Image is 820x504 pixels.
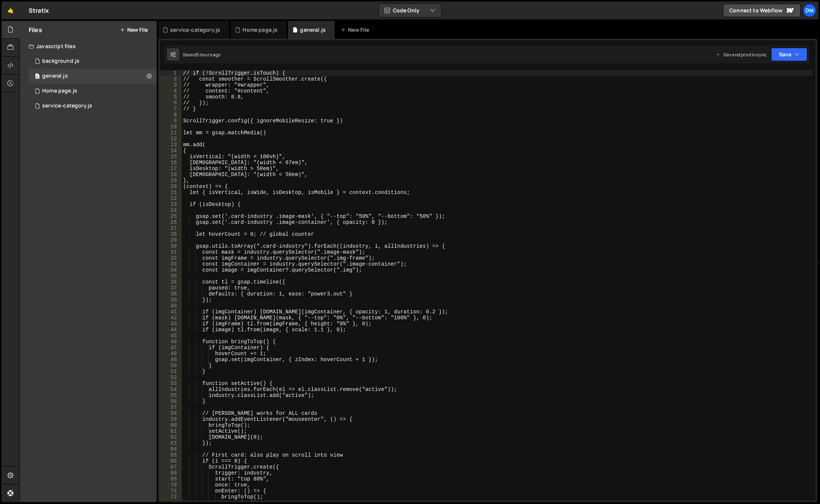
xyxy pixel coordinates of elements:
[196,51,221,58] div: 5 hours ago
[160,297,182,303] div: 39
[160,130,182,136] div: 11
[29,54,157,69] div: 16575/45066.js
[160,267,182,273] div: 34
[160,237,182,243] div: 29
[160,476,182,482] div: 69
[160,315,182,321] div: 42
[160,166,182,172] div: 17
[160,94,182,100] div: 5
[160,118,182,124] div: 9
[42,103,92,109] div: service-category.js
[160,303,182,309] div: 40
[160,279,182,285] div: 36
[35,74,40,80] span: 0
[160,106,182,112] div: 7
[160,136,182,142] div: 12
[160,321,182,327] div: 43
[160,255,182,261] div: 32
[160,446,182,452] div: 64
[42,73,68,79] div: general.js
[160,410,182,416] div: 58
[160,261,182,267] div: 33
[160,70,182,76] div: 1
[29,84,157,98] : 16575/45977.js
[160,160,182,166] div: 16
[160,291,182,297] div: 38
[160,345,182,351] div: 47
[716,51,767,58] div: Dev and prod in sync
[379,4,441,17] button: Code Only
[20,39,157,54] div: Javascript files
[242,26,278,34] div: Home page.js
[803,4,816,17] a: Dm
[160,207,182,213] div: 24
[160,184,182,190] div: 20
[160,428,182,434] div: 61
[160,458,182,464] div: 66
[160,392,182,398] div: 55
[29,26,42,34] h2: Files
[160,249,182,255] div: 31
[160,100,182,106] div: 6
[160,309,182,315] div: 41
[29,69,157,84] div: 16575/45802.js
[160,375,182,381] div: 52
[120,27,148,33] button: New File
[160,82,182,88] div: 3
[160,124,182,130] div: 10
[42,58,79,65] div: background.js
[160,213,182,219] div: 25
[160,488,182,494] div: 71
[160,351,182,357] div: 48
[160,357,182,363] div: 49
[160,285,182,291] div: 37
[160,416,182,422] div: 59
[160,339,182,345] div: 46
[160,404,182,410] div: 57
[160,148,182,154] div: 14
[723,4,801,17] a: Connect to Webflow
[160,470,182,476] div: 68
[160,482,182,488] div: 70
[160,88,182,94] div: 4
[160,464,182,470] div: 67
[160,225,182,231] div: 27
[160,190,182,195] div: 21
[300,26,326,34] div: general.js
[29,6,49,15] div: Stratix
[160,452,182,458] div: 65
[160,172,182,178] div: 18
[160,422,182,428] div: 60
[170,26,220,34] div: service-category.js
[183,51,221,58] div: Saved
[771,48,807,61] button: Save
[1,1,20,19] a: 🤙
[160,219,182,225] div: 26
[160,369,182,375] div: 51
[160,434,182,440] div: 62
[160,76,182,82] div: 2
[160,178,182,184] div: 19
[160,440,182,446] div: 63
[160,112,182,118] div: 8
[160,201,182,207] div: 23
[160,363,182,369] div: 50
[160,381,182,386] div: 53
[42,88,77,94] div: Home page.js
[160,273,182,279] div: 35
[160,386,182,392] div: 54
[160,333,182,339] div: 45
[160,154,182,160] div: 15
[160,398,182,404] div: 56
[341,26,372,34] div: New File
[160,243,182,249] div: 30
[160,494,182,500] div: 72
[160,195,182,201] div: 22
[160,231,182,237] div: 28
[29,98,157,113] div: 16575/46945.js
[160,142,182,148] div: 13
[160,327,182,333] div: 44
